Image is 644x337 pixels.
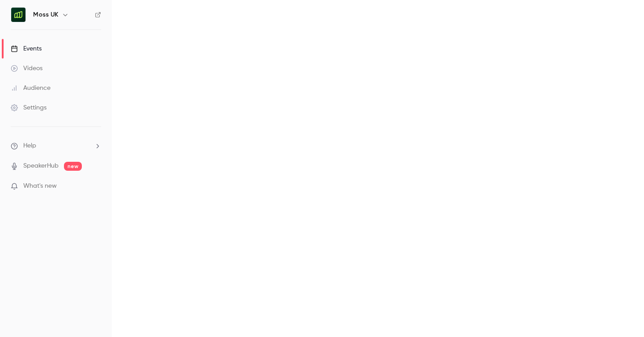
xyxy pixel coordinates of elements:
[11,44,42,53] div: Events
[11,141,101,151] li: help-dropdown-opener
[11,8,25,22] img: Moss UK
[23,181,57,191] span: What's new
[23,141,36,151] span: Help
[64,162,82,171] span: new
[11,103,47,112] div: Settings
[11,64,42,73] div: Videos
[33,10,58,19] h6: Moss UK
[23,161,59,171] a: SpeakerHub
[11,84,51,93] div: Audience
